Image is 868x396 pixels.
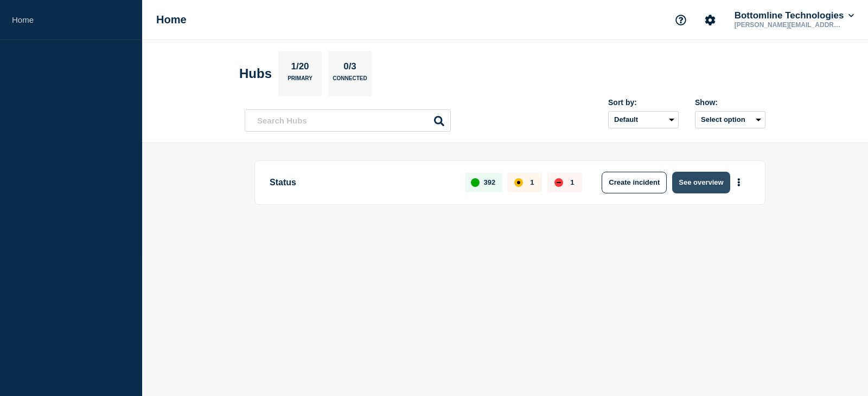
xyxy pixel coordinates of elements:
h1: Home [156,14,187,26]
p: 392 [484,178,496,186]
p: Connected [333,75,367,87]
button: Select option [695,111,765,128]
button: Account settings [699,9,722,31]
select: Sort by [608,111,679,128]
button: Create incident [602,172,667,193]
p: 1 [530,178,534,186]
div: Sort by: [608,98,679,107]
button: Bottomline Technologies [732,10,856,21]
div: down [554,178,563,187]
p: 0/3 [340,61,361,75]
p: Status [270,172,452,193]
p: Primary [288,75,312,87]
h2: Hubs [239,66,272,81]
button: Support [669,9,692,31]
p: 1/20 [287,61,313,75]
p: 1 [570,178,574,186]
div: Show: [695,98,765,107]
button: See overview [672,172,730,193]
input: Search Hubs [245,109,451,132]
button: More actions [732,172,746,192]
p: [PERSON_NAME][EMAIL_ADDRESS][PERSON_NAME][DOMAIN_NAME] [732,21,845,29]
div: up [471,178,480,187]
div: affected [514,178,523,187]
